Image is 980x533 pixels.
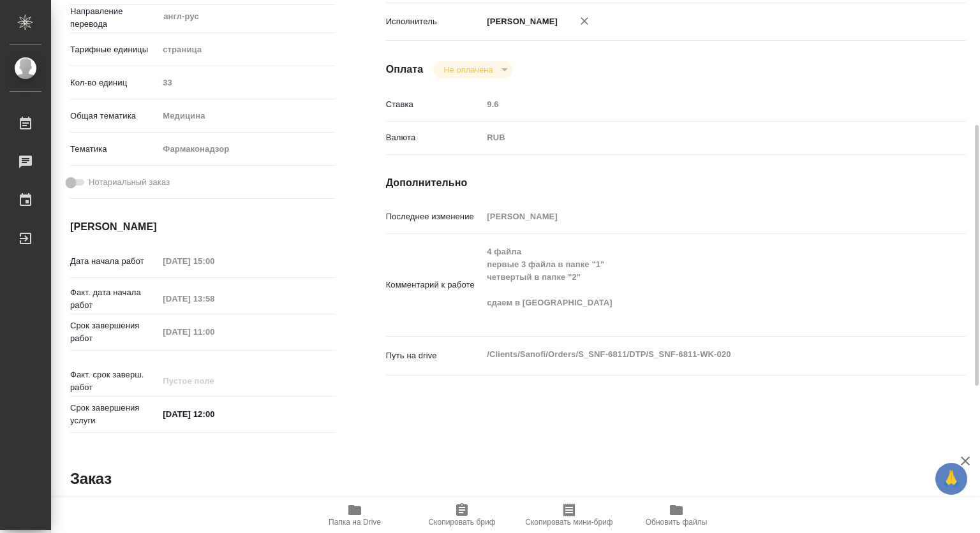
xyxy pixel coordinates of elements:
[70,143,158,156] p: Тематика
[301,497,408,533] button: Папка на Drive
[70,5,158,31] p: Направление перевода
[516,497,623,533] button: Скопировать мини-бриф
[70,110,158,122] p: Общая тематика
[70,286,158,312] p: Факт. дата начала работ
[70,402,158,427] p: Срок завершения услуги
[158,138,334,160] div: Фармаконадзор
[433,61,512,78] div: Не оплачена
[158,39,334,61] div: страница
[386,279,483,291] p: Комментарий к работе
[623,497,730,533] button: Обновить файлы
[386,349,483,362] p: Путь на drive
[440,64,496,75] button: Не оплачена
[646,518,708,527] span: Обновить файлы
[70,255,158,268] p: Дата начала работ
[940,465,962,492] span: 🙏
[525,518,612,527] span: Скопировать мини-бриф
[386,15,483,28] p: Исполнитель
[386,175,966,191] h4: Дополнительно
[482,127,917,149] div: RUB
[482,241,917,326] textarea: 4 файла первые 3 файла в папке "1" четвертый в папке "2" сдаем в [GEOGRAPHIC_DATA]
[482,207,917,226] input: Пустое поле
[158,372,270,390] input: Пустое поле
[158,323,270,341] input: Пустое поле
[158,405,270,423] input: ✎ Введи что-нибудь
[158,289,270,308] input: Пустое поле
[70,77,158,89] p: Кол-во единиц
[408,497,516,533] button: Скопировать бриф
[386,98,483,111] p: Ставка
[70,319,158,345] p: Срок завершения работ
[482,15,558,28] p: [PERSON_NAME]
[386,210,483,223] p: Последнее изменение
[935,463,967,495] button: 🙏
[482,95,917,113] input: Пустое поле
[70,369,158,394] p: Факт. срок заверш. работ
[70,43,158,56] p: Тарифные единицы
[329,518,381,527] span: Папка на Drive
[482,344,917,365] textarea: /Clients/Sanofi/Orders/S_SNF-6811/DTP/S_SNF-6811-WK-020
[158,105,334,127] div: Медицина
[158,73,334,92] input: Пустое поле
[386,62,424,77] h4: Оплата
[428,518,495,527] span: Скопировать бриф
[158,252,270,270] input: Пустое поле
[570,7,598,35] button: Удалить исполнителя
[70,219,335,235] h4: [PERSON_NAME]
[89,176,170,189] span: Нотариальный заказ
[70,469,112,489] h2: Заказ
[386,131,483,144] p: Валюта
